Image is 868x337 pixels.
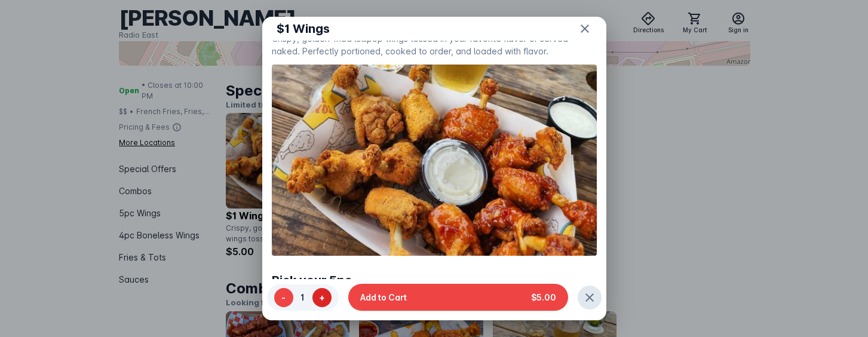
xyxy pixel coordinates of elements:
[277,20,330,38] span: $1 Wings
[272,65,597,256] img: 8c509e9c-7326-4d6b-9838-b0ab6b54b62c.png
[272,32,597,57] div: Crispy, golden-fried lollipop wings tossed in your favorite flavor or served naked. Perfectly por...
[531,291,556,304] span: $5.00
[360,291,407,304] span: Add to Cart
[274,287,293,307] button: -
[312,287,332,307] button: +
[293,291,312,304] span: 1
[348,284,568,311] button: Add to Cart$5.00
[272,271,352,289] div: Pick your 5pc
